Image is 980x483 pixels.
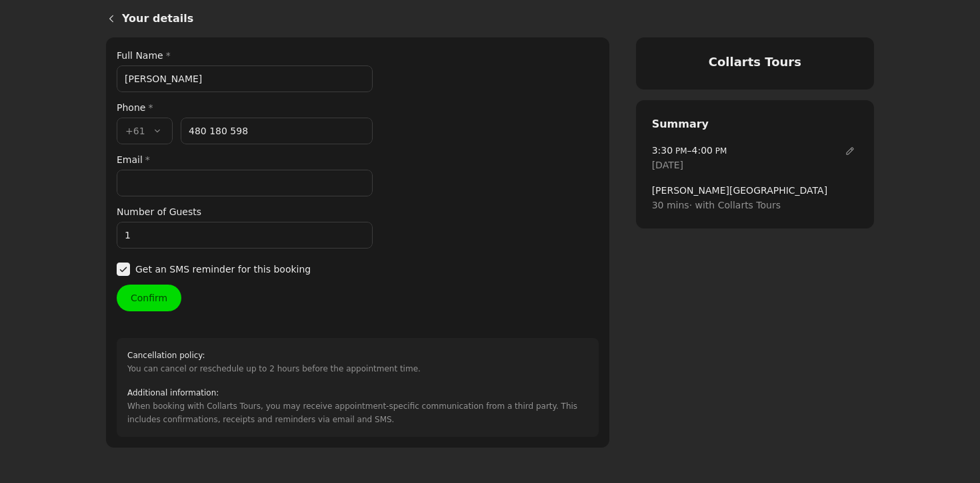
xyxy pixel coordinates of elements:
label: Full Name [117,48,373,63]
button: Edit date and time [842,143,858,159]
h1: Your details [122,11,874,27]
h2: Cancellation policy : [127,349,421,362]
span: [PERSON_NAME][GEOGRAPHIC_DATA] [652,183,858,198]
h2: Additional information : [127,386,588,399]
h2: Summary [652,116,858,132]
div: You can cancel or reschedule up to 2 hours before the appointment time. [127,349,421,375]
span: 4:00 [692,145,713,156]
span: PM [673,146,687,156]
span: Get an SMS reminder for this booking [135,262,311,277]
span: 3:30 [652,145,673,156]
h4: Collarts Tours [652,53,858,71]
span: ​ [842,143,858,159]
div: Phone [117,100,373,115]
label: Email [117,152,373,167]
div: When booking with Collarts Tours, you may receive appointment-specific communication from a third... [127,386,588,426]
label: Number of Guests [117,204,373,219]
button: Confirm [117,285,181,311]
span: PM [713,146,727,156]
span: 30 mins · with Collarts Tours [652,198,858,212]
a: Back [95,3,122,35]
span: [DATE] [652,158,683,172]
span: ​ [117,262,130,277]
span: – [652,143,727,158]
button: +61 [117,118,173,144]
